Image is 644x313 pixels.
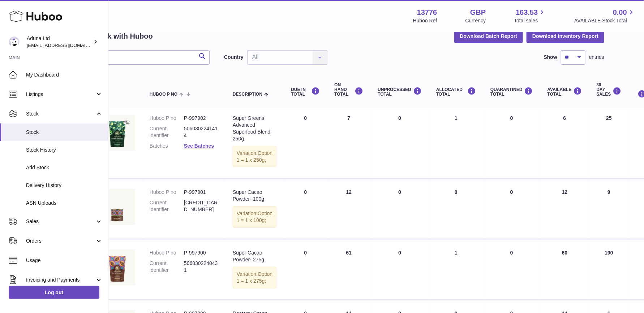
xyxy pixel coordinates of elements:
[370,108,429,178] td: 0
[490,87,533,97] div: QUARANTINED Total
[184,249,218,256] dd: P-997900
[417,8,437,17] strong: 13776
[184,125,218,139] dd: 5060302241414
[589,182,629,239] td: 9
[516,8,538,17] span: 163.53
[378,87,422,97] div: UNPROCESSED Total
[429,242,483,299] td: 1
[327,108,370,178] td: 7
[233,206,276,228] div: Variation:
[527,30,604,43] button: Download Inventory Report
[233,189,276,203] div: Super Cacao Powder- 100g
[429,182,483,239] td: 0
[510,189,513,195] span: 0
[613,8,627,17] span: 0.00
[413,17,437,24] div: Huboo Ref
[150,143,184,149] dt: Batches
[589,54,604,61] span: entries
[26,110,95,117] span: Stock
[26,91,95,98] span: Listings
[454,30,523,43] button: Download Batch Report
[26,238,95,244] span: Orders
[27,42,106,48] span: [EMAIL_ADDRESS][DOMAIN_NAME]
[184,189,218,196] dd: P-997901
[99,189,135,225] img: product image
[233,146,276,168] div: Variation:
[548,87,582,97] div: AVAILABLE Total
[540,108,589,178] td: 6
[470,8,486,17] strong: GBP
[284,182,327,239] td: 0
[26,200,103,207] span: ASN Uploads
[150,249,184,256] dt: Huboo P no
[184,143,214,149] a: See Batches
[436,87,476,97] div: ALLOCATED Total
[327,242,370,299] td: 61
[284,108,327,178] td: 0
[237,150,272,163] span: Option 1 = 1 x 250g;
[284,242,327,299] td: 0
[589,242,629,299] td: 190
[514,8,546,24] a: 163.53 Total sales
[224,54,244,61] label: Country
[574,17,635,24] span: AVAILABLE Stock Total
[233,249,276,263] div: Super Cacao Powder- 275g
[92,31,153,41] h2: Stock with Huboo
[150,189,184,196] dt: Huboo P no
[327,182,370,239] td: 12
[544,54,557,61] label: Show
[184,260,218,274] dd: 5060302240431
[184,199,218,213] dd: [CREDIT_CARD_NUMBER]
[26,182,103,189] span: Delivery History
[99,115,135,151] img: product image
[465,17,486,24] div: Currency
[370,242,429,299] td: 0
[26,147,103,153] span: Stock History
[26,218,95,225] span: Sales
[26,71,103,78] span: My Dashboard
[237,271,272,284] span: Option 1 = 1 x 275g;
[150,260,184,274] dt: Current identifier
[510,250,513,256] span: 0
[429,108,483,178] td: 1
[334,83,363,97] div: ON HAND Total
[514,17,546,24] span: Total sales
[574,8,635,24] a: 0.00 AVAILABLE Stock Total
[27,35,92,49] div: Aduna Ltd
[370,182,429,239] td: 0
[26,277,95,283] span: Invoicing and Payments
[150,115,184,122] dt: Huboo P no
[150,125,184,139] dt: Current identifier
[597,83,622,97] div: 30 DAY SALES
[184,115,218,122] dd: P-997902
[26,257,103,264] span: Usage
[99,249,135,286] img: product image
[26,164,103,171] span: Add Stock
[589,108,629,178] td: 25
[233,115,276,142] div: Super Greens Advanced Superfood Blend- 250g
[510,115,513,121] span: 0
[26,129,103,136] span: Stock
[540,182,589,239] td: 12
[233,92,262,97] span: Description
[9,36,20,47] img: foyin.fagbemi@aduna.com
[150,92,177,97] span: Huboo P no
[540,242,589,299] td: 60
[150,199,184,213] dt: Current identifier
[233,267,276,288] div: Variation:
[9,286,99,299] a: Log out
[291,87,320,97] div: DUE IN TOTAL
